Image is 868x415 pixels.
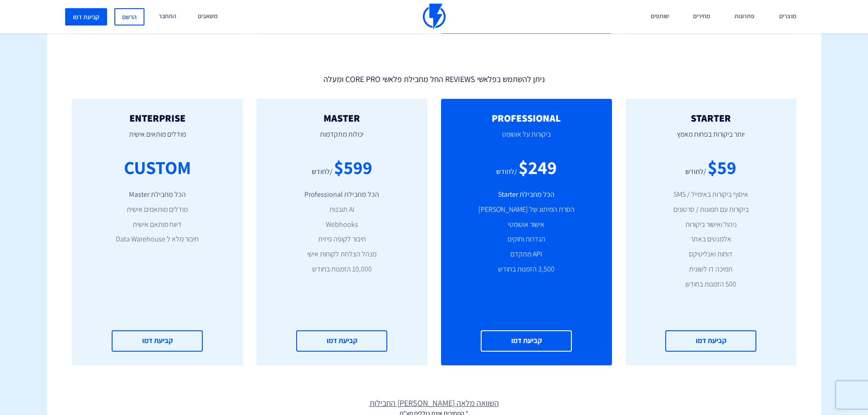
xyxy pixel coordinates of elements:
[455,249,598,260] li: API מתקדם
[334,154,372,180] div: $599
[639,279,783,290] li: 500 הזמנות בחודש
[639,205,783,215] li: ביקורות עם תמונות / סרטונים
[124,154,191,180] div: CUSTOM
[455,113,598,123] h2: PROFESSIONAL
[270,190,414,200] li: הכל מחבילת Professional
[519,154,557,180] div: $249
[270,234,414,245] li: חיבור לקופה פיזית
[455,205,598,215] li: הסרת המיתוג של [PERSON_NAME]
[639,123,783,154] p: יותר ביקורות בפחות מאמץ
[296,330,387,352] a: קביעת דמו
[455,234,598,245] li: הגדרות וחוקים
[270,205,414,215] li: AI תובנות
[455,264,598,275] li: 3,500 הזמנות בחודש
[639,113,783,123] h2: STARTER
[86,123,229,154] p: מודלים מותאים אישית
[639,249,783,260] li: דוחות ואנליטיקס
[86,220,229,230] li: דיווח מותאם אישית
[455,123,598,154] p: ביקורות על אוטומט
[112,330,203,352] a: קביעת דמו
[639,220,783,230] li: ניהול ואישור ביקורות
[685,167,706,177] div: /לחודש
[86,234,229,245] li: חיבור מלא ל Data Warehouse
[496,167,517,177] div: /לחודש
[65,70,803,85] div: ניתן להשתמש בפלאשי REVIEWS החל מחבילת פלאשי CORE PRO ומעלה
[47,397,822,409] a: השוואה מלאה [PERSON_NAME] החבילות
[639,190,783,200] li: איסוף ביקורות באימייל / SMS
[270,249,414,260] li: מנהל הצלחת לקוחות אישי
[114,8,144,26] a: הרשם
[270,264,414,275] li: 10,000 הזמנות בחודש
[639,234,783,245] li: אלמנטים באתר
[86,205,229,215] li: מודלים מותאמים אישית
[639,264,783,275] li: תמיכה דו לשונית
[665,330,756,352] a: קביעת דמו
[312,167,333,177] div: /לחודש
[65,8,107,26] a: קביעת דמו
[708,154,736,180] div: $59
[270,113,414,123] h2: MASTER
[455,190,598,200] li: הכל מחבילת Starter
[86,190,229,200] li: הכל מחבילת Master
[270,220,414,230] li: Webhooks
[86,113,229,123] h2: ENTERPRISE
[481,330,572,352] a: קביעת דמו
[455,220,598,230] li: אישור אוטומטי
[270,123,414,154] p: יכולות מתקדמות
